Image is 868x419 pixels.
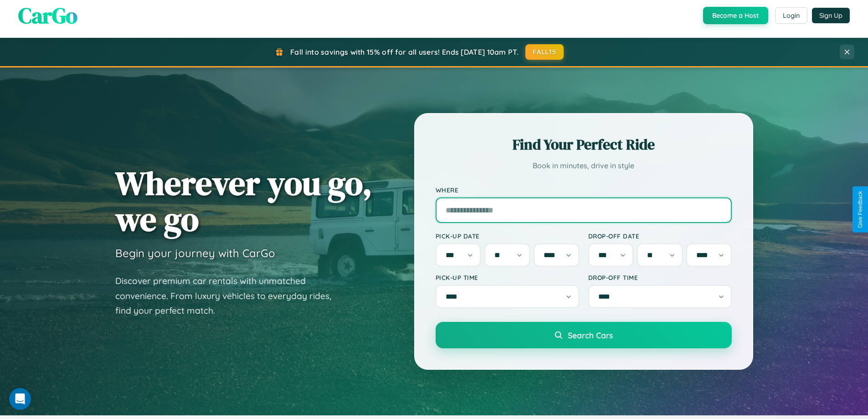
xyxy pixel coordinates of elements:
p: Book in minutes, drive in style [436,159,732,172]
p: Discover premium car rentals with unmatched convenience. From luxury vehicles to everyday rides, ... [115,274,343,318]
label: Drop-off Date [588,232,732,240]
h3: Begin your journey with CarGo [115,246,275,260]
label: Drop-off Time [588,274,732,281]
span: Fall into savings with 15% off for all users! Ends [DATE] 10am PT. [290,47,519,57]
button: Become a Host [703,7,768,24]
span: CarGo [18,0,77,31]
h2: Find Your Perfect Ride [436,134,732,155]
label: Where [436,186,732,194]
h1: Wherever you go, we go [115,165,372,237]
label: Pick-up Date [436,232,579,240]
div: Give Feedback [857,191,863,228]
button: FALL15 [525,44,564,60]
label: Pick-up Time [436,274,579,281]
button: Sign Up [812,8,850,23]
button: Search Cars [436,322,732,348]
span: Search Cars [568,330,613,340]
button: Login [775,7,807,24]
iframe: Intercom live chat [9,388,31,410]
